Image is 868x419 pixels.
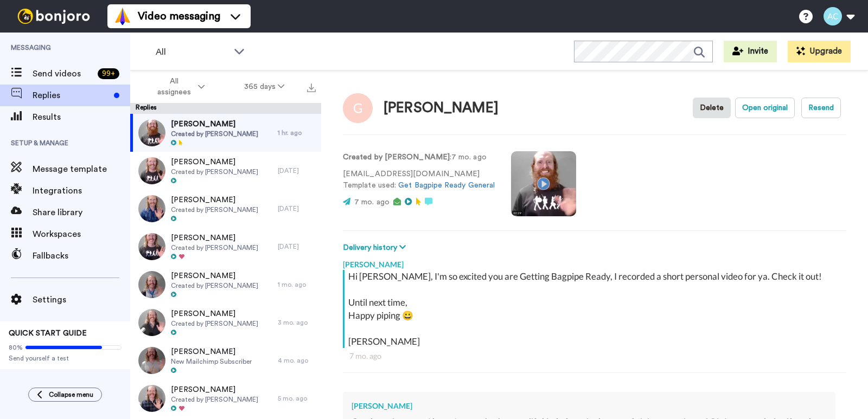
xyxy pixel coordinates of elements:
[138,233,165,260] img: a20eb022-f254-4bd6-9d7f-9d9b76c3a3a3-thumb.jpg
[138,347,165,374] img: 0a62c63e-bb28-468e-a171-956f4ef30383-thumb.jpg
[278,356,316,365] div: 4 mo. ago
[171,357,252,366] span: New Mailchimp Subscriber
[693,98,731,118] button: Delete
[343,254,846,270] div: [PERSON_NAME]
[278,166,316,175] div: [DATE]
[13,9,94,24] img: bj-logo-header-white.svg
[152,76,196,98] span: All assignees
[33,293,130,306] span: Settings
[348,270,844,348] div: Hi [PERSON_NAME], I'm so excited you are Getting Bagpipe Ready, I recorded a short personal video...
[130,379,321,417] a: [PERSON_NAME]Created by [PERSON_NAME]5 mo. ago
[138,271,165,298] img: 66d08c84-c692-4556-b5a1-7839043230dd-thumb.jpg
[278,128,316,137] div: 1 hr. ago
[171,346,252,357] span: [PERSON_NAME]
[171,205,258,214] span: Created by [PERSON_NAME]
[130,152,321,190] a: [PERSON_NAME]Created by [PERSON_NAME][DATE]
[278,318,316,327] div: 3 mo. ago
[349,351,840,362] div: 7 mo. ago
[138,9,220,24] span: Video messaging
[33,111,130,124] span: Results
[130,190,321,228] a: [PERSON_NAME]Created by [PERSON_NAME][DATE]
[28,388,102,402] button: Collapse menu
[130,266,321,304] a: [PERSON_NAME]Created by [PERSON_NAME]1 mo. ago
[130,103,321,114] div: Replies
[33,67,93,80] span: Send videos
[171,384,258,395] span: [PERSON_NAME]
[171,395,258,404] span: Created by [PERSON_NAME]
[138,157,165,184] img: 6a4c5faf-c9c1-495e-b9c6-f1e67b88af3e-thumb.jpg
[49,390,93,399] span: Collapse menu
[156,46,228,59] span: All
[343,169,495,191] p: [EMAIL_ADDRESS][DOMAIN_NAME] Template used:
[138,195,165,222] img: 407eaac6-d3a0-4a8a-8fc9-830a052e8852-thumb.jpg
[307,83,316,92] img: export.svg
[398,182,495,189] a: Get Bagpipe Ready General
[130,341,321,379] a: [PERSON_NAME]New Mailchimp Subscriber4 mo. ago
[343,153,450,161] strong: Created by [PERSON_NAME]
[735,98,795,118] button: Open original
[9,354,122,363] span: Send yourself a test
[171,281,258,290] span: Created by [PERSON_NAME]
[130,304,321,341] a: [PERSON_NAME]Created by [PERSON_NAME]3 mo. ago
[171,308,258,319] span: [PERSON_NAME]
[132,72,225,102] button: All assignees
[33,249,130,262] span: Fallbacks
[130,228,321,266] a: [PERSON_NAME]Created by [PERSON_NAME][DATE]
[171,195,258,205] span: [PERSON_NAME]
[304,79,319,95] button: Export all results that match these filters now.
[384,100,499,116] div: [PERSON_NAME]
[278,242,316,251] div: [DATE]
[724,41,777,62] button: Invite
[343,93,373,123] img: Image of Gary
[138,119,165,146] img: a87e0624-4581-4c9b-acf8-0b9d196715e5-thumb.jpg
[788,41,851,62] button: Upgrade
[171,319,258,328] span: Created by [PERSON_NAME]
[278,204,316,213] div: [DATE]
[130,114,321,152] a: [PERSON_NAME]Created by [PERSON_NAME]1 hr. ago
[171,157,258,167] span: [PERSON_NAME]
[138,309,165,336] img: 1262a4f7-7e10-4839-83b2-cb1acb55518d-thumb.jpg
[9,343,23,352] span: 80%
[138,385,165,412] img: 84ff2ce2-0093-440d-8456-963df9fa1b85-thumb.jpg
[98,68,119,79] div: 99 +
[114,8,131,25] img: vm-color.svg
[171,233,258,243] span: [PERSON_NAME]
[171,167,258,176] span: Created by [PERSON_NAME]
[33,89,110,102] span: Replies
[33,163,130,176] span: Message template
[9,330,87,337] span: QUICK START GUIDE
[278,280,316,289] div: 1 mo. ago
[171,243,258,252] span: Created by [PERSON_NAME]
[225,77,304,96] button: 365 days
[33,228,130,241] span: Workspaces
[354,198,390,206] span: 7 mo. ago
[343,152,495,163] p: : 7 mo. ago
[352,401,827,411] div: [PERSON_NAME]
[343,242,409,254] button: Delivery history
[171,270,258,281] span: [PERSON_NAME]
[801,98,841,118] button: Resend
[33,206,130,219] span: Share library
[278,394,316,403] div: 5 mo. ago
[171,130,258,138] span: Created by [PERSON_NAME]
[33,184,130,197] span: Integrations
[171,119,258,130] span: [PERSON_NAME]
